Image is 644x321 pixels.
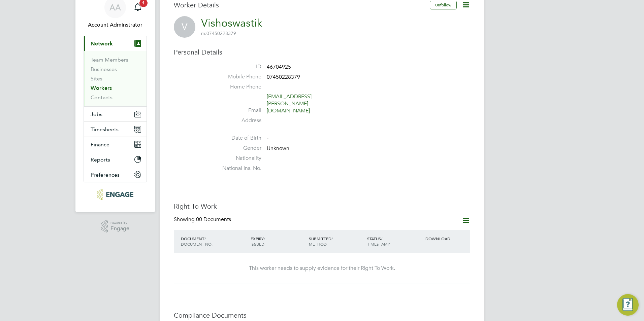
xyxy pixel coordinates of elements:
span: / [381,236,382,241]
div: SUBMITTED [307,233,365,250]
a: Powered byEngage [101,220,130,233]
div: Network [84,51,147,106]
a: Contacts [91,94,112,101]
div: STATUS [365,233,424,250]
label: Gender [214,145,261,152]
div: This worker needs to supply evidence for their Right To Work. [181,265,463,272]
label: Address [214,117,261,124]
a: Workers [91,85,112,91]
span: ISSUED [251,241,264,247]
span: DOCUMENT NO. [181,241,213,247]
a: [EMAIL_ADDRESS][PERSON_NAME][DOMAIN_NAME] [267,93,312,114]
button: Unfollow [430,1,457,9]
span: Finance [91,141,109,148]
label: ID [214,63,261,70]
label: Email [214,107,261,114]
label: National Ins. No. [214,165,261,172]
span: METHOD [309,241,327,247]
img: protocol-logo-retina.png [97,189,133,200]
span: AA [109,3,121,12]
button: Network [84,36,147,51]
a: Vishoswastik [201,16,262,30]
h3: Worker Details [174,1,430,9]
a: Go to home page [84,189,147,200]
h3: Personal Details [174,48,470,57]
span: m: [201,30,206,36]
span: 00 Documents [196,216,231,223]
span: 07450228379 [201,30,236,36]
span: - [267,135,268,142]
span: V [174,16,195,38]
span: Account Adminstrator [84,21,147,29]
span: Reports [91,156,110,163]
span: Unknown [267,145,289,152]
label: Date of Birth [214,135,261,142]
span: / [204,236,206,241]
button: Jobs [84,107,147,121]
span: Engage [110,226,129,231]
button: Timesheets [84,122,147,137]
button: Reports [84,152,147,167]
div: Showing [174,216,232,223]
span: / [331,236,333,241]
label: Nationality [214,155,261,162]
h3: Compliance Documents [174,311,470,320]
span: Preferences [91,172,120,178]
div: DOCUMENT [179,233,249,250]
button: Finance [84,137,147,152]
span: Timesheets [91,126,119,133]
a: Sites [91,75,102,82]
div: EXPIRY [249,233,307,250]
span: Jobs [91,111,102,117]
span: / [264,236,265,241]
span: Powered by [110,220,129,226]
a: Team Members [91,57,128,63]
span: Network [91,40,113,47]
a: Businesses [91,66,117,72]
span: 46704925 [267,64,291,70]
span: TIMESTAMP [367,241,390,247]
button: Engage Resource Center [617,294,639,316]
label: Home Phone [214,83,261,91]
h3: Right To Work [174,202,470,211]
label: Mobile Phone [214,73,261,80]
button: Preferences [84,167,147,182]
span: 07450228379 [267,74,300,80]
div: DOWNLOAD [424,233,470,245]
